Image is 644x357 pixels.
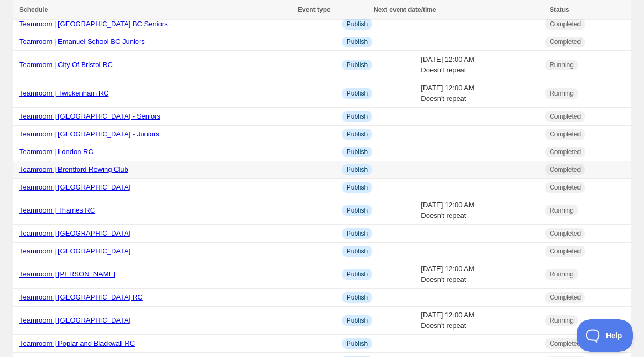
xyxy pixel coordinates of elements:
a: Teamroom | [GEOGRAPHIC_DATA] [19,316,130,324]
a: Teamroom | [GEOGRAPHIC_DATA] [19,183,130,191]
span: Publish [347,112,368,121]
span: Running [550,89,574,98]
span: Running [550,270,574,279]
span: Publish [347,130,368,139]
span: Running [550,316,574,325]
a: Teamroom | [GEOGRAPHIC_DATA] RC [19,293,143,301]
span: Publish [347,165,368,174]
a: Teamroom | [GEOGRAPHIC_DATA] BC Seniors [19,20,168,28]
span: Event type [298,6,331,13]
span: Publish [347,293,368,302]
span: Publish [347,20,368,28]
a: Teamroom | Thames RC [19,206,95,214]
span: Publish [347,89,368,98]
span: Completed [550,183,581,192]
a: Teamroom | [PERSON_NAME] [19,270,115,278]
span: Publish [347,247,368,256]
a: Teamroom | [GEOGRAPHIC_DATA] [19,229,130,237]
span: Publish [347,183,368,192]
a: Teamroom | [GEOGRAPHIC_DATA] - Juniors [19,130,159,138]
td: [DATE] 12:00 AM Doesn't repeat [418,196,542,225]
span: Completed [550,165,581,174]
span: Running [550,61,574,69]
a: Teamroom | [GEOGRAPHIC_DATA] [19,247,130,255]
span: Completed [550,130,581,139]
a: Teamroom | Brentford Rowing Club [19,165,128,173]
span: Completed [550,229,581,238]
span: Completed [550,20,581,28]
a: Teamroom | [GEOGRAPHIC_DATA] - Seniors [19,112,160,120]
span: Publish [347,229,368,238]
a: Teamroom | Twickenham RC [19,89,108,97]
span: Completed [550,339,581,348]
span: Publish [347,270,368,279]
span: Completed [550,38,581,46]
td: [DATE] 12:00 AM Doesn't repeat [418,79,542,108]
td: [DATE] 12:00 AM Doesn't repeat [418,307,542,335]
span: Publish [347,38,368,46]
span: Schedule [19,6,48,13]
span: Completed [550,293,581,302]
td: [DATE] 12:00 AM Doesn't repeat [418,51,542,79]
span: Completed [550,247,581,256]
span: Publish [347,206,368,215]
span: Publish [347,61,368,69]
a: Teamroom | Emanuel School BC Juniors [19,38,145,46]
td: [DATE] 12:00 AM Doesn't repeat [418,260,542,289]
span: Completed [550,148,581,156]
span: Next event date/time [374,6,436,13]
span: Running [550,206,574,215]
span: Publish [347,148,368,156]
a: Teamroom | City Of Bristol RC [19,61,113,69]
span: Publish [347,316,368,325]
a: Teamroom | London RC [19,148,93,156]
span: Publish [347,339,368,348]
iframe: Toggle Customer Support [577,319,633,352]
span: Completed [550,112,581,121]
a: Teamroom | Poplar and Blackwall RC [19,339,135,347]
span: Status [550,6,569,13]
